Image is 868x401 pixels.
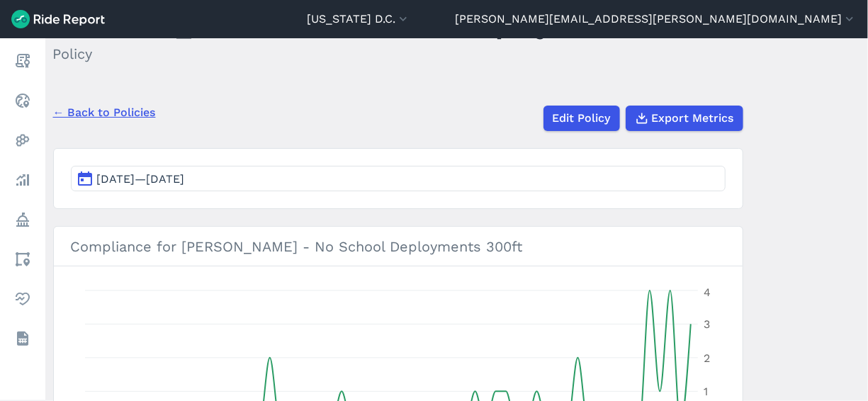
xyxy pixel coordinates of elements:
[10,326,35,351] a: Datasets
[53,104,156,121] a: ← Back to Policies
[704,385,708,398] tspan: 1
[704,317,710,331] tspan: 3
[10,88,35,113] a: Realtime
[543,106,620,131] a: Edit Policy
[10,207,35,232] a: Policy
[652,110,734,127] span: Export Metrics
[10,167,35,193] a: Analyze
[11,10,105,28] img: Ride Report
[704,351,710,365] tspan: 2
[455,11,857,28] button: [PERSON_NAME][EMAIL_ADDRESS][PERSON_NAME][DOMAIN_NAME]
[10,48,35,74] a: Report
[71,166,726,191] button: [DATE]—[DATE]
[10,128,35,153] a: Heatmaps
[97,172,185,186] span: [DATE]—[DATE]
[10,247,35,272] a: Areas
[54,227,743,266] h3: Compliance for [PERSON_NAME] - No School Deployments 300ft
[704,286,711,299] tspan: 4
[307,11,410,28] button: [US_STATE] D.C.
[53,43,721,64] h2: Policy
[10,286,35,312] a: Health
[626,106,743,131] button: Export Metrics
